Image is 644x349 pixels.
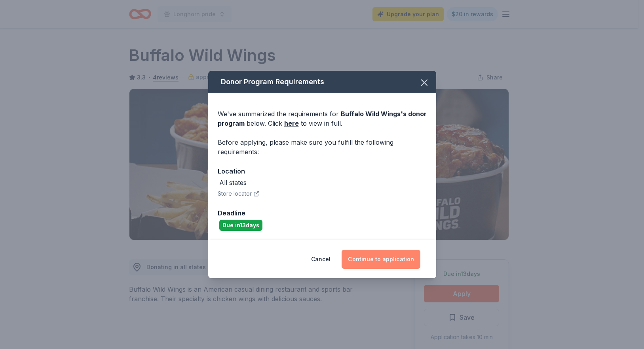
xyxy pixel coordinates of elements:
[218,208,427,218] div: Deadline
[219,220,262,231] div: Due in 13 days
[342,250,420,269] button: Continue to application
[219,178,247,187] div: All states
[284,119,299,128] a: here
[208,71,436,93] div: Donor Program Requirements
[218,109,427,128] div: We've summarized the requirements for below. Click to view in full.
[311,250,331,269] button: Cancel
[218,189,260,198] button: Store locator
[218,138,427,157] div: Before applying, please make sure you fulfill the following requirements:
[218,166,427,176] div: Location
